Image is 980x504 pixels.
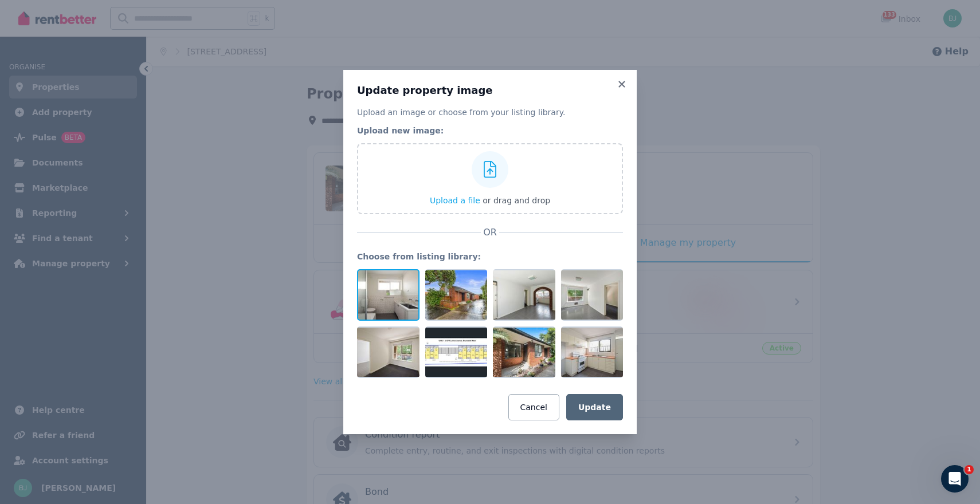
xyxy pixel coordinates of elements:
legend: Upload new image: [357,125,623,136]
iframe: Intercom live chat [941,465,969,493]
span: 1 [965,465,974,474]
legend: Choose from listing library: [357,251,623,262]
button: Upload a file or drag and drop [430,195,550,206]
button: Cancel [508,394,559,420]
p: Upload an image or choose from your listing library. [357,107,623,118]
span: Upload a file [430,196,480,205]
span: OR [481,226,499,239]
h3: Update property image [357,84,623,97]
span: or drag and drop [483,196,550,205]
button: Update [566,394,623,420]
